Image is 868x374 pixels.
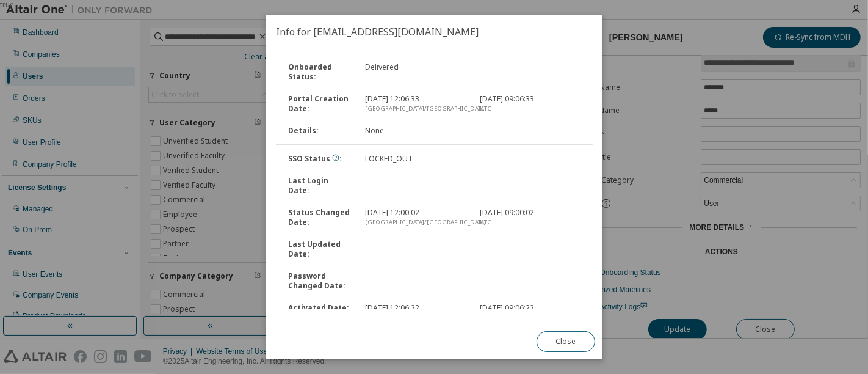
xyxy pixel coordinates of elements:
div: [DATE] 09:06:22 [472,303,588,323]
div: UTC [480,104,580,114]
div: [DATE] 12:00:02 [357,208,472,227]
div: [DATE] 12:06:33 [357,94,472,114]
div: Delivered [357,62,472,82]
div: None [357,126,472,136]
div: SSO Status : [281,154,358,164]
div: LOCKED_OUT [357,154,472,164]
div: [DATE] 09:00:02 [472,208,588,227]
div: Details : [281,126,358,136]
div: [DATE] 09:06:33 [472,94,588,114]
div: Password Changed Date : [281,271,358,291]
button: Close [536,331,595,352]
div: [DATE] 12:06:22 [357,303,472,323]
div: Last Updated Date : [281,240,358,259]
div: Activated Date : [281,303,358,323]
div: [GEOGRAPHIC_DATA]/[GEOGRAPHIC_DATA] [364,218,465,227]
div: Onboarded Status : [281,62,358,82]
div: [GEOGRAPHIC_DATA]/[GEOGRAPHIC_DATA] [364,104,465,114]
div: UTC [480,218,580,227]
div: Status Changed Date : [281,208,358,227]
div: Last Login Date : [281,176,358,196]
div: Portal Creation Date : [281,94,358,114]
h2: Info for [EMAIL_ADDRESS][DOMAIN_NAME] [266,15,602,49]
